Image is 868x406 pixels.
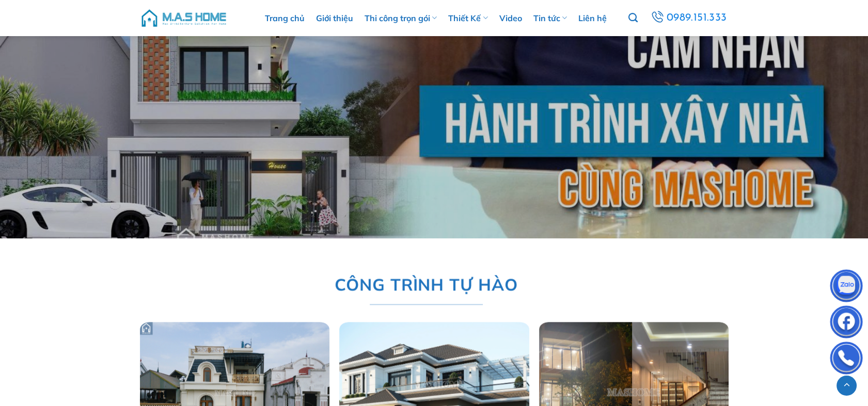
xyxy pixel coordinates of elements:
a: Thi công trọn gói [365,3,437,34]
a: 0989.151.333 [649,9,729,27]
a: Thiết Kế [448,3,487,34]
a: Trang chủ [265,3,305,34]
span: 0989.151.333 [666,9,727,27]
a: Tìm kiếm [628,7,638,29]
a: Lên đầu trang [837,376,857,396]
span: Công trình tự hào [334,271,517,298]
a: Tin tức [533,3,567,34]
img: Phone [831,344,862,375]
a: Liên hệ [578,3,607,34]
img: Facebook [831,308,862,339]
img: M.A.S HOME – Tổng Thầu Thiết Kế Và Xây Nhà Trọn Gói [140,3,228,34]
img: Zalo [831,272,862,303]
a: Giới thiệu [316,3,353,34]
a: Video [499,3,522,34]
